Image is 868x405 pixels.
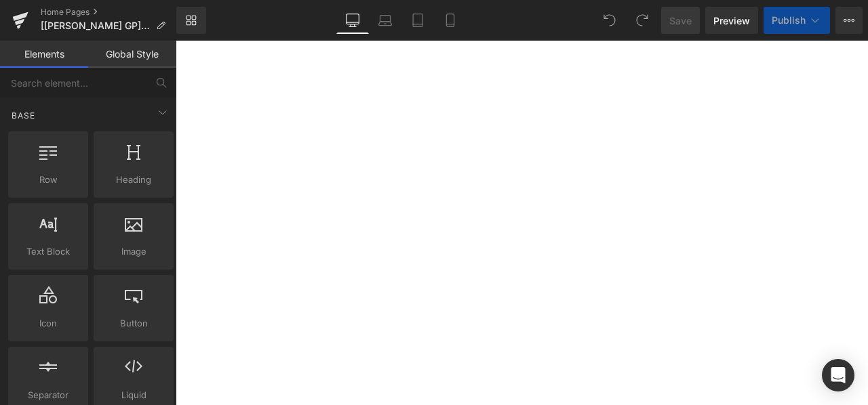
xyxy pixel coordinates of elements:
[596,7,623,34] button: Undo
[98,388,170,402] span: Liquid
[434,7,467,34] a: Mobile
[10,109,37,122] span: Base
[369,7,401,34] a: Laptop
[822,359,854,391] div: Open Intercom Messenger
[41,7,176,18] a: Home Pages
[629,7,656,34] button: Redo
[98,173,170,187] span: Heading
[713,14,750,28] span: Preview
[41,20,151,31] span: [[PERSON_NAME] GP] Copy of [[PERSON_NAME] - GPs] HOME PAGE 2025
[176,7,206,34] a: New Library
[12,316,84,331] span: Icon
[98,316,170,331] span: Button
[12,173,84,187] span: Row
[336,7,369,34] a: Desktop
[12,388,84,402] span: Separator
[88,41,176,68] a: Global Style
[669,14,692,28] span: Save
[764,7,830,34] button: Publish
[835,7,863,34] button: More
[401,7,434,34] a: Tablet
[705,7,758,34] a: Preview
[98,244,170,259] span: Image
[12,244,84,259] span: Text Block
[772,15,806,26] span: Publish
